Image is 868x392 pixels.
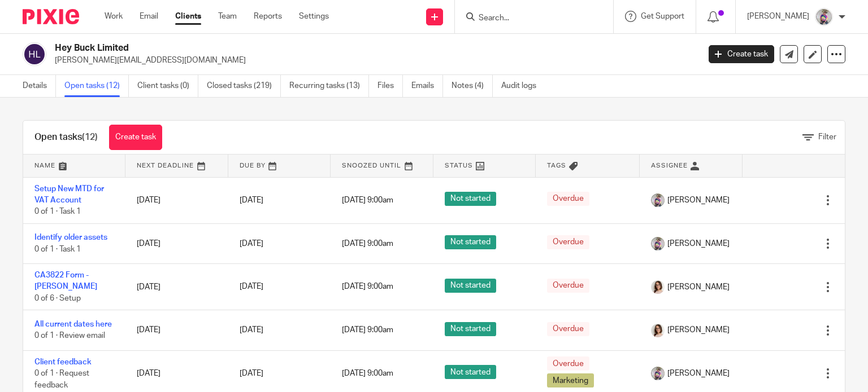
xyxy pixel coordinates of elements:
[34,332,105,340] span: 0 of 1 · Review email
[34,294,81,302] span: 0 of 6 · Setup
[34,234,107,241] a: Identify older assets
[445,162,473,169] span: Status
[445,235,496,249] span: Not started
[747,11,809,22] p: [PERSON_NAME]
[667,238,730,249] span: [PERSON_NAME]
[547,235,589,249] span: Overdue
[667,368,730,379] span: [PERSON_NAME]
[105,11,123,22] a: Work
[240,326,263,334] span: [DATE]
[377,75,403,97] a: Files
[547,279,589,293] span: Overdue
[55,42,565,54] h2: Hey Buck Limited
[299,11,329,22] a: Settings
[547,356,589,371] span: Overdue
[34,208,81,215] span: 0 of 1 · Task 1
[137,75,198,97] a: Client tasks (0)
[651,324,665,337] img: Caroline%20-%20HS%20-%20LI.png
[125,310,228,350] td: [DATE]
[175,11,201,22] a: Clients
[23,75,56,97] a: Details
[240,196,263,204] span: [DATE]
[342,327,393,334] span: [DATE] 9:00am
[218,11,237,22] a: Team
[342,162,401,169] span: Snoozed Until
[34,271,97,290] a: CA3822 Form - [PERSON_NAME]
[651,367,665,380] img: DBTieDye.jpg
[342,196,393,204] span: [DATE] 9:00am
[240,283,263,291] span: [DATE]
[240,369,263,377] span: [DATE]
[651,193,665,207] img: DBTieDye.jpg
[667,195,730,206] span: [PERSON_NAME]
[547,373,594,387] span: Marketing
[445,322,496,336] span: Not started
[445,365,496,379] span: Not started
[342,283,393,291] span: [DATE] 9:00am
[547,322,589,336] span: Overdue
[34,185,104,204] a: Setup New MTD for VAT Account
[547,162,566,169] span: Tags
[342,240,393,248] span: [DATE] 9:00am
[207,75,281,97] a: Closed tasks (219)
[651,237,665,250] img: DBTieDye.jpg
[651,280,665,294] img: Caroline%20-%20HS%20-%20LI.png
[641,12,684,20] span: Get Support
[289,75,369,97] a: Recurring tasks (13)
[125,177,228,223] td: [DATE]
[125,264,228,310] td: [DATE]
[55,55,692,66] p: [PERSON_NAME][EMAIL_ADDRESS][DOMAIN_NAME]
[667,281,730,293] span: [PERSON_NAME]
[34,369,89,389] span: 0 of 1 · Request feedback
[452,75,493,97] a: Notes (4)
[342,369,393,377] span: [DATE] 9:00am
[547,192,589,206] span: Overdue
[445,279,496,293] span: Not started
[34,320,112,328] a: All current dates here
[411,75,443,97] a: Emails
[82,133,98,142] span: (12)
[140,11,158,22] a: Email
[709,45,774,63] a: Create task
[23,9,79,24] img: Pixie
[478,14,579,24] input: Search
[125,223,228,263] td: [DATE]
[109,125,162,150] a: Create task
[815,8,833,26] img: DBTieDye.jpg
[34,245,81,253] span: 0 of 1 · Task 1
[240,240,263,248] span: [DATE]
[254,11,282,22] a: Reports
[667,324,730,336] span: [PERSON_NAME]
[501,75,545,97] a: Audit logs
[64,75,129,97] a: Open tasks (12)
[445,192,496,206] span: Not started
[23,42,46,66] img: svg%3E
[818,133,836,141] span: Filter
[34,131,98,143] h1: Open tasks
[34,358,92,366] a: Client feedback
